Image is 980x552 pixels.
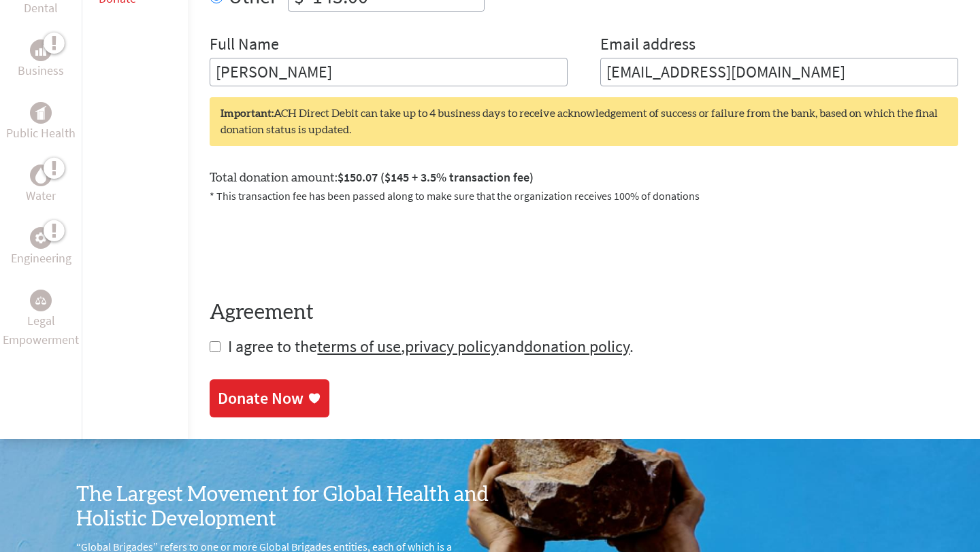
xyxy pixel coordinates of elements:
p: Legal Empowerment [3,311,79,349]
label: Email address [600,33,696,58]
img: Legal Empowerment [35,296,46,305]
div: Engineering [30,227,52,249]
img: Engineering [35,232,46,243]
iframe: reCAPTCHA [210,220,416,273]
div: ACH Direct Debit can take up to 4 business days to receive acknowledgement of success or failure ... [210,97,958,146]
a: Public HealthPublic Health [6,102,76,143]
p: Water [26,186,56,205]
div: Business [30,39,52,61]
p: Public Health [6,124,76,143]
a: WaterWater [26,165,56,205]
label: Total donation amount: [210,168,534,188]
h3: The Largest Movement for Global Health and Holistic Development [76,483,490,532]
a: privacy policy [405,336,498,357]
input: Enter Full Name [210,58,568,86]
a: terms of use [317,336,401,357]
p: Business [18,61,64,80]
img: Business [35,45,46,56]
a: BusinessBusiness [18,39,64,80]
a: Donate Now [210,379,329,417]
div: Public Health [30,102,52,124]
p: Engineering [11,249,71,268]
input: Your Email [600,58,958,86]
div: Donate Now [218,387,304,409]
a: Legal EmpowermentLegal Empowerment [3,290,79,349]
span: I agree to the , and . [228,336,634,357]
span: $150.07 ($145 + 3.5% transaction fee) [338,169,534,185]
label: Full Name [210,33,279,58]
img: Water [35,168,46,184]
div: Legal Empowerment [30,290,52,311]
div: Water [30,165,52,186]
p: * This transaction fee has been passed along to make sure that the organization receives 100% of ... [210,188,958,204]
h4: Agreement [210,300,958,325]
img: Public Health [35,106,46,120]
a: EngineeringEngineering [11,227,71,268]
a: donation policy [524,336,630,357]
strong: Important: [220,108,274,119]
